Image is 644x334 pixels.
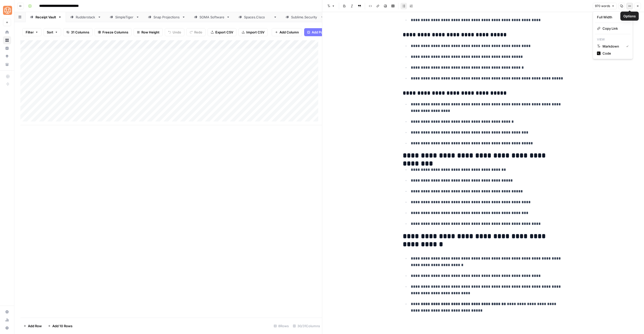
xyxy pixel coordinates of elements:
[595,4,610,8] span: 970 words
[45,322,75,330] button: Add 10 Rows
[602,51,627,56] span: Code
[597,15,620,20] div: Full Width
[3,324,11,332] button: Help + Support
[3,4,11,17] button: Workspace: SimpleTiger
[144,12,190,22] a: Snap Projections
[602,26,627,31] span: Copy Link
[3,28,11,36] a: Home
[105,12,144,22] a: SimpleTiger
[3,44,11,52] a: Insights
[76,15,96,20] div: Rudderstack
[3,36,11,44] a: Browse
[22,28,42,36] button: Filter
[3,6,12,15] img: SimpleTiger Logo
[595,36,631,43] p: View
[246,30,264,35] span: Import CSV
[165,28,184,36] button: Undo
[52,323,72,328] span: Add 10 Rows
[208,28,236,36] button: Export CSV
[3,60,11,68] a: Your Data
[194,30,202,35] span: Redo
[279,30,299,35] span: Add Column
[291,322,322,330] div: 30/31 Columns
[115,15,134,20] div: SimpleTiger
[173,30,181,35] span: Undo
[272,322,291,330] div: 8 Rows
[47,30,53,35] span: Sort
[44,28,61,36] button: Sort
[26,30,34,35] span: Filter
[190,12,234,22] a: SOMA Software
[66,12,105,22] a: Rudderstack
[35,15,56,20] div: Receipt Vault
[238,28,268,36] button: Import CSV
[291,15,318,20] div: [DOMAIN_NAME]
[593,3,617,9] button: 970 words
[215,30,233,35] span: Export CSV
[26,12,66,22] a: Receipt Vault
[304,28,342,36] button: Add Power Agent
[153,15,180,20] div: Snap Projections
[71,30,89,35] span: 31 Columns
[272,28,302,36] button: Add Column
[199,15,224,20] div: SOMA Software
[102,30,128,35] span: Freeze Columns
[141,30,159,35] span: Row Height
[20,322,45,330] button: Add Row
[3,316,11,324] a: Usage
[602,44,622,49] span: Markdown
[281,12,328,22] a: [DOMAIN_NAME]
[63,28,93,36] button: 31 Columns
[312,30,339,35] span: Add Power Agent
[244,15,271,20] div: [DOMAIN_NAME]
[3,308,11,316] a: Settings
[28,323,42,328] span: Add Row
[3,52,11,60] a: Opportunities
[95,28,132,36] button: Freeze Columns
[234,12,281,22] a: [DOMAIN_NAME]
[134,28,163,36] button: Row Height
[186,28,206,36] button: Redo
